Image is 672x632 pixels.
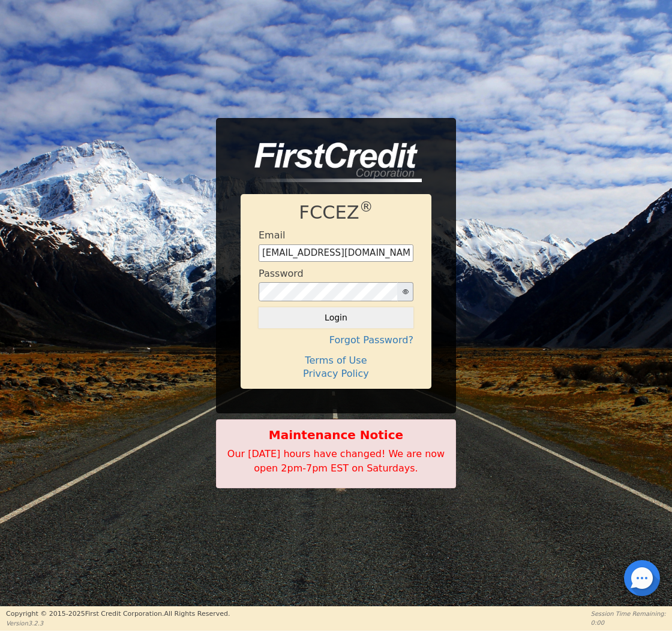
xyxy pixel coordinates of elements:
h4: Terms of Use [259,355,413,366]
sup: ® [359,199,373,214]
input: Enter email [259,244,413,262]
h4: Privacy Policy [259,368,413,379]
p: Version 3.2.3 [6,619,230,628]
input: password [259,282,398,301]
h4: Forgot Password? [259,334,413,346]
p: Session Time Remaining: [591,609,666,618]
p: Copyright © 2015- 2025 First Credit Corporation. [6,609,230,619]
p: 0:00 [591,618,666,627]
span: All Rights Reserved. [164,610,230,618]
span: Our [DATE] hours have changed! We are now open 2pm-7pm EST on Saturdays. [227,448,445,474]
h1: FCCEZ [259,202,413,224]
h4: Email [259,229,285,241]
b: Maintenance Notice [223,426,449,444]
img: logo-CMu_cnol.png [241,143,422,182]
h4: Password [259,268,304,279]
button: Login [259,307,413,328]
